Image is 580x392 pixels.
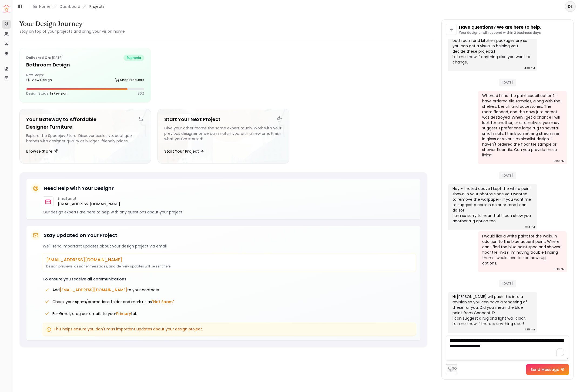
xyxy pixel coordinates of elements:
[164,125,282,144] div: Give your other rooms the same expert touch. Work with your previous designer or we can match you...
[26,55,63,61] p: [DATE]
[26,116,144,131] h5: Your Gateway to Affordable Designer Furniture
[499,172,516,179] span: [DATE]
[26,133,144,144] div: Explore the Spacejoy Store. Discover exclusive, boutique brands with designer quality at budget-f...
[499,79,516,86] span: [DATE]
[3,5,10,12] a: Spacejoy
[60,287,127,293] span: [EMAIL_ADDRESS][DOMAIN_NAME]
[26,146,58,157] button: Browse Store
[26,73,144,84] div: Next Steps:
[157,109,289,163] a: Start Your Next ProjectGive your other rooms the same expert touch. Work with your previous desig...
[524,327,535,332] div: 3:35 PM
[58,201,120,207] a: [EMAIL_ADDRESS][DOMAIN_NAME]
[26,55,51,60] b: Delivered on:
[52,299,174,304] span: Check your spam/promotions folder and mark us as
[26,76,52,84] a: View Design
[19,29,125,34] small: Stay on top of your projects and bring your vision home
[123,55,144,61] span: euphoria
[565,1,576,12] button: DE
[46,257,413,263] p: [EMAIL_ADDRESS][DOMAIN_NAME]
[52,287,159,293] span: Add to your contacts
[554,158,565,164] div: 6:00 PM
[54,326,203,332] span: This helps ensure you don't miss important updates about your design project.
[60,4,80,9] a: Dashboard
[44,185,114,192] h5: Need Help with Your Design?
[115,76,144,84] a: Shop Products
[565,2,575,11] span: DE
[89,4,105,9] span: Projects
[525,224,535,230] div: 4:44 PM
[116,311,131,316] span: Primary
[26,91,68,96] p: Design Stage:
[452,294,532,326] div: Hi [PERSON_NAME] will push this into a revision so you can have a rendering of these for you. Did...
[26,61,144,69] h5: Bathroom Design
[43,243,416,249] p: We'll send important updates about your design project via email:
[524,65,535,71] div: 4:40 PM
[152,299,174,304] span: "Not Spam"
[459,31,542,35] p: Your designer will respond within 2 business days.
[452,186,532,224] div: Hey - I noted above I kept the white paint shown in your photos since you wanted to remove the wa...
[33,4,105,9] nav: breadcrumb
[43,209,416,215] p: Our design experts are here to help with any questions about your project.
[52,311,138,316] span: For Gmail, drag our emails to your tab
[44,232,117,239] h5: Stay Updated on Your Project
[555,266,565,272] div: 9:16 PM
[482,93,561,158] div: Where d I find the paint specification? I have ordered tile samples, along with the shelves, benc...
[3,5,10,12] img: Spacejoy Logo
[446,336,569,360] textarea: To enrich screen reader interactions, please activate Accessibility in Grammarly extension settings
[164,116,282,123] h5: Start Your Next Project
[19,19,125,28] h3: Your Design Journey
[526,364,569,375] button: Send Message
[459,24,542,31] p: Have questions? We are here to help.
[58,196,120,201] p: Email us at
[138,91,144,96] p: 86 %
[164,146,204,157] button: Start Your Project
[39,4,51,9] a: Home
[19,109,151,163] a: Your Gateway to Affordable Designer FurnitureExplore the Spacejoy Store. Discover exclusive, bout...
[482,233,561,266] div: I would like a white paint for the walls, in addition to the blue accent paint. Where can I find ...
[46,264,413,269] p: Design previews, designer messages, and delivery updates will be sent here
[499,280,516,287] span: [DATE]
[43,276,416,282] p: To ensure you receive all communications:
[50,91,68,96] span: In Revision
